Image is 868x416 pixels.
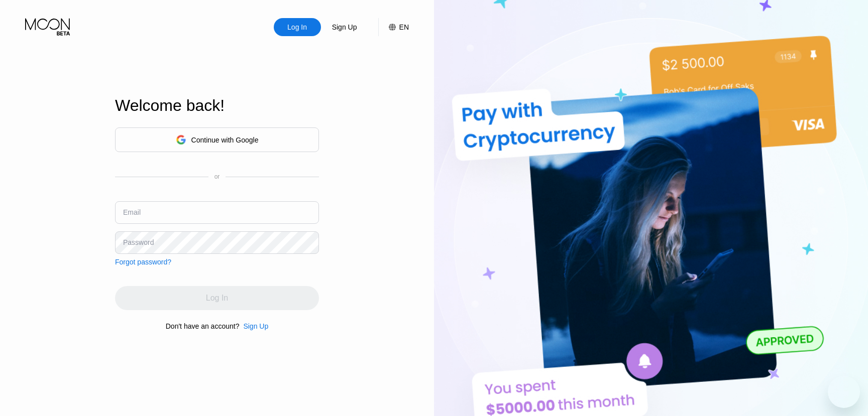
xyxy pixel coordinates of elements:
[331,22,358,32] div: Sign Up
[321,18,368,36] div: Sign Up
[166,322,240,330] div: Don't have an account?
[378,18,409,36] div: EN
[115,127,319,152] div: Continue with Google
[115,96,319,115] div: Welcome back!
[214,173,220,180] div: or
[239,322,268,330] div: Sign Up
[123,238,154,246] div: Password
[286,22,308,32] div: Log In
[274,18,321,36] div: Log In
[191,136,259,144] div: Continue with Google
[243,322,268,330] div: Sign Up
[115,258,171,266] div: Forgot password?
[828,376,860,408] iframe: Button to launch messaging window
[399,23,409,31] div: EN
[123,208,141,216] div: Email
